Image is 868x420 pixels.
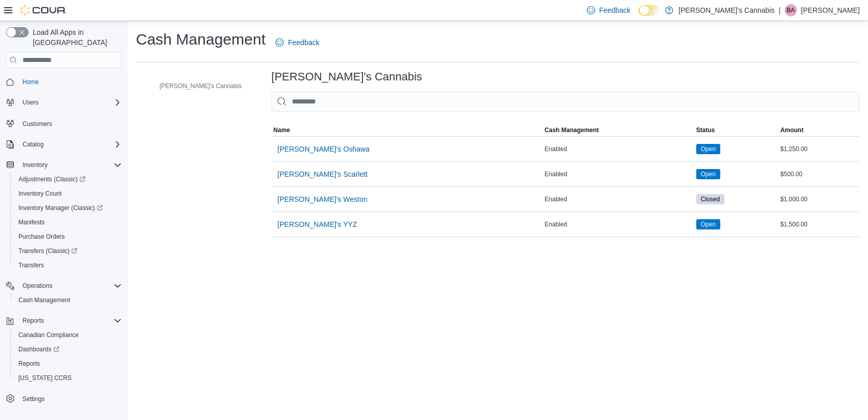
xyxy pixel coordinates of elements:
button: Reports [18,314,48,327]
span: Cash Management [544,126,599,134]
span: Transfers (Classic) [18,247,77,255]
span: Inventory Count [14,187,122,200]
button: Status [694,124,779,136]
button: Reports [2,313,126,328]
button: Cash Management [542,124,694,136]
a: Settings [18,393,49,405]
p: | [779,4,781,16]
button: Inventory [18,159,52,171]
a: [US_STATE] CCRS [14,372,76,384]
span: Catalog [18,138,122,151]
span: Catalog [22,140,43,149]
span: Open [696,219,720,229]
a: Manifests [14,216,49,228]
h3: [PERSON_NAME]'s Cannabis [271,71,422,83]
span: Amount [780,126,803,134]
span: Load All Apps in [GEOGRAPHIC_DATA] [29,27,122,48]
span: Home [22,78,39,86]
button: [PERSON_NAME]'s Weston [273,189,372,209]
a: Inventory Manager (Classic) [14,202,107,214]
span: Cash Management [18,296,70,304]
button: Purchase Orders [10,229,126,244]
span: [PERSON_NAME]'s Cannabis [159,82,242,90]
button: Manifests [10,215,126,229]
button: [US_STATE] CCRS [10,371,126,385]
input: Dark Mode [638,5,660,16]
button: [PERSON_NAME]'s Scarlett [273,164,372,184]
span: Operations [18,280,122,292]
span: Dashboards [14,343,122,355]
span: Inventory [22,161,48,169]
div: Enabled [542,193,694,205]
span: Purchase Orders [14,230,122,243]
span: Customers [22,120,52,128]
a: Adjustments (Classic) [14,173,89,185]
span: Open [701,170,716,179]
a: Feedback [271,32,323,53]
span: Closed [696,194,724,204]
span: Inventory [18,159,122,171]
span: Feedback [288,37,319,48]
span: Inventory Manager (Classic) [14,202,122,214]
span: Users [22,98,38,107]
span: [PERSON_NAME]'s Oshawa [278,144,370,154]
button: Users [18,96,42,109]
span: BA [787,4,795,16]
button: [PERSON_NAME]'s YYZ [273,214,361,235]
span: Feedback [599,5,630,15]
h1: Cash Management [136,29,265,50]
button: Catalog [2,137,126,152]
span: [PERSON_NAME]'s YYZ [278,219,357,229]
span: Reports [14,358,122,370]
span: Transfers [18,261,44,269]
span: Purchase Orders [18,233,65,241]
span: Canadian Compliance [14,329,122,341]
span: Open [701,144,716,154]
span: Inventory Count [18,190,62,198]
button: Canadian Compliance [10,328,126,342]
span: Open [696,169,720,179]
a: Purchase Orders [14,230,69,243]
span: Name [273,126,290,134]
a: Canadian Compliance [14,329,83,341]
span: Operations [22,282,53,290]
a: Transfers (Classic) [14,245,81,257]
span: Home [18,75,122,88]
span: Customers [18,117,122,130]
button: Customers [2,116,126,131]
span: Inventory Manager (Classic) [18,204,103,212]
span: [PERSON_NAME]'s Scarlett [278,169,368,179]
a: Cash Management [14,294,74,306]
div: Enabled [542,218,694,230]
span: [PERSON_NAME]'s Weston [278,194,368,204]
input: This is a search bar. As you type, the results lower in the page will automatically filter. [271,91,860,112]
p: [PERSON_NAME]'s Cannabis [678,4,774,16]
img: Cova [20,5,66,15]
span: Canadian Compliance [18,331,79,339]
a: Customers [18,118,56,130]
div: $500.00 [778,168,860,180]
span: Reports [18,360,40,368]
button: Reports [10,356,126,371]
button: [PERSON_NAME]'s Cannabis [145,80,246,92]
a: Inventory Manager (Classic) [10,201,126,215]
button: [PERSON_NAME]'s Oshawa [273,139,374,159]
button: Operations [18,280,57,292]
a: Reports [14,358,44,370]
span: Open [696,144,720,154]
button: Transfers [10,258,126,272]
span: Adjustments (Classic) [18,175,85,183]
a: Dashboards [10,342,126,356]
span: Washington CCRS [14,372,122,384]
div: Enabled [542,168,694,180]
button: Users [2,95,126,110]
span: Status [696,126,715,134]
span: Transfers [14,259,122,271]
button: Settings [2,391,126,406]
span: Dashboards [18,345,59,353]
span: Open [701,220,716,229]
div: Enabled [542,143,694,155]
span: Settings [18,392,122,405]
span: Manifests [14,216,122,228]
